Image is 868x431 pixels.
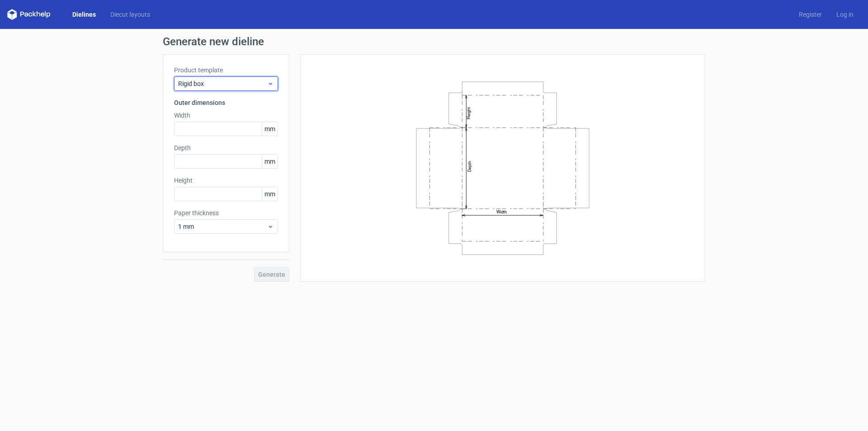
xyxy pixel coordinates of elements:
[178,79,267,88] span: Rigid box
[467,161,472,171] text: Depth
[103,10,157,19] a: Diecut layouts
[163,36,705,47] h1: Generate new dieline
[792,10,829,19] a: Register
[174,66,278,75] label: Product template
[65,10,103,19] a: Dielines
[174,143,278,152] label: Depth
[829,10,861,19] a: Log in
[174,208,278,218] label: Paper thickness
[496,209,507,214] text: Width
[174,111,278,120] label: Width
[466,107,471,119] text: Height
[262,155,278,168] span: mm
[178,222,267,231] span: 1 mm
[262,187,278,201] span: mm
[262,122,278,136] span: mm
[174,176,278,185] label: Height
[174,98,278,107] h3: Outer dimensions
